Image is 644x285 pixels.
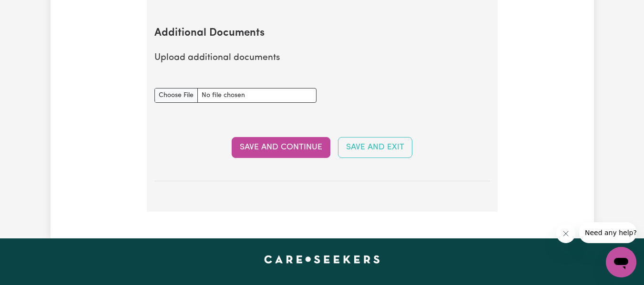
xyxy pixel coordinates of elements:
[154,51,490,65] p: Upload additional documents
[579,222,636,243] iframe: Message from company
[264,256,380,263] a: Careseekers home page
[232,137,330,158] button: Save and Continue
[154,27,490,40] h2: Additional Documents
[606,247,636,277] iframe: Button to launch messaging window
[6,7,58,14] span: Need any help?
[556,224,575,243] iframe: Close message
[338,137,412,158] button: Save and Exit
